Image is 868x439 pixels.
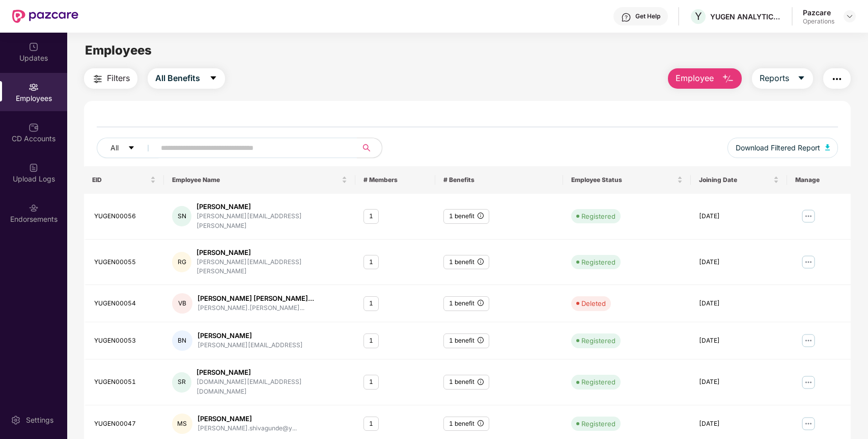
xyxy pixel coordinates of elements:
span: caret-down [797,74,805,83]
img: manageButton [800,416,817,432]
div: Settings [23,415,57,425]
button: Filters [84,68,137,89]
span: Employee Status [571,176,675,184]
span: EID [92,176,148,184]
div: [PERSON_NAME] [PERSON_NAME]... [198,294,314,303]
div: YUGEN00051 [94,377,156,387]
span: Y [695,10,702,22]
img: svg+xml;base64,PHN2ZyB4bWxucz0iaHR0cDovL3d3dy53My5vcmcvMjAwMC9zdmciIHdpZHRoPSIyNCIgaGVpZ2h0PSIyNC... [831,73,843,85]
div: [DATE] [699,336,778,346]
img: svg+xml;base64,PHN2ZyB4bWxucz0iaHR0cDovL3d3dy53My5vcmcvMjAwMC9zdmciIHhtbG5zOnhsaW5rPSJodHRwOi8vd3... [825,144,830,150]
span: caret-down [209,74,217,83]
div: [PERSON_NAME].shivagunde@y... [198,424,297,433]
div: [PERSON_NAME] [197,202,347,212]
div: 1 [363,296,379,311]
img: svg+xml;base64,PHN2ZyB4bWxucz0iaHR0cDovL3d3dy53My5vcmcvMjAwMC9zdmciIHdpZHRoPSIyNCIgaGVpZ2h0PSIyNC... [92,73,104,85]
div: 1 benefit [443,375,489,390]
div: [DOMAIN_NAME][EMAIL_ADDRESS][DOMAIN_NAME] [197,377,347,397]
div: [PERSON_NAME][EMAIL_ADDRESS][PERSON_NAME] [197,257,347,277]
div: YUGEN00056 [94,212,156,221]
th: EID [84,166,164,194]
div: YUGEN00055 [94,257,156,267]
img: svg+xml;base64,PHN2ZyBpZD0iSGVscC0zMngzMiIgeG1sbnM9Imh0dHA6Ly93d3cudzMub3JnLzIwMDAvc3ZnIiB3aWR0aD... [621,12,631,22]
img: manageButton [800,254,817,270]
img: svg+xml;base64,PHN2ZyB4bWxucz0iaHR0cDovL3d3dy53My5vcmcvMjAwMC9zdmciIHhtbG5zOnhsaW5rPSJodHRwOi8vd3... [722,73,734,85]
img: New Pazcare Logo [12,10,78,23]
div: 1 benefit [443,417,489,431]
img: svg+xml;base64,PHN2ZyBpZD0iU2V0dGluZy0yMHgyMCIgeG1sbnM9Imh0dHA6Ly93d3cudzMub3JnLzIwMDAvc3ZnIiB3aW... [11,415,21,425]
img: svg+xml;base64,PHN2ZyBpZD0iRHJvcGRvd24tMzJ4MzIiIHhtbG5zPSJodHRwOi8vd3d3LnczLm9yZy8yMDAwL3N2ZyIgd2... [846,12,854,20]
img: svg+xml;base64,PHN2ZyBpZD0iRW5kb3JzZW1lbnRzIiB4bWxucz0iaHR0cDovL3d3dy53My5vcmcvMjAwMC9zdmciIHdpZH... [29,203,39,213]
th: # Members [355,166,435,194]
div: BN [172,330,192,351]
div: 1 benefit [443,333,489,348]
div: SR [172,372,192,393]
div: Operations [803,17,834,25]
div: RG [172,252,192,272]
div: YUGEN ANALYTICS PRIVATE LIMITED [710,12,781,21]
div: Registered [581,335,615,346]
span: Employee [676,72,714,85]
th: Manage [787,166,851,194]
div: [PERSON_NAME][EMAIL_ADDRESS][PERSON_NAME] [197,212,347,231]
span: search [357,144,377,152]
img: manageButton [800,374,817,391]
th: Joining Date [691,166,787,194]
div: [DATE] [699,212,778,221]
div: YUGEN00047 [94,419,156,429]
div: Deleted [581,298,606,308]
img: svg+xml;base64,PHN2ZyBpZD0iQ0RfQWNjb3VudHMiIGRhdGEtbmFtZT0iQ0QgQWNjb3VudHMiIHhtbG5zPSJodHRwOi8vd3... [29,122,39,133]
span: All [110,142,119,153]
img: svg+xml;base64,PHN2ZyBpZD0iVXBsb2FkX0xvZ3MiIGRhdGEtbmFtZT0iVXBsb2FkIExvZ3MiIHhtbG5zPSJodHRwOi8vd3... [29,163,39,173]
img: svg+xml;base64,PHN2ZyBpZD0iVXBkYXRlZCIgeG1sbnM9Imh0dHA6Ly93d3cudzMub3JnLzIwMDAvc3ZnIiB3aWR0aD0iMj... [29,42,39,52]
div: Registered [581,257,615,267]
div: 1 benefit [443,209,489,224]
button: Reportscaret-down [752,68,813,89]
span: All Benefits [155,72,200,85]
button: search [357,138,382,158]
span: info-circle [478,420,484,426]
div: SN [172,206,192,226]
button: Download Filtered Report [727,138,838,158]
div: [DATE] [699,419,778,429]
span: Employee Name [172,176,340,184]
div: [DATE] [699,377,778,387]
div: [PERSON_NAME][EMAIL_ADDRESS] [198,341,303,350]
div: [DATE] [699,257,778,267]
span: Download Filtered Report [736,142,820,153]
div: YUGEN00054 [94,299,156,308]
div: [DATE] [699,299,778,308]
div: VB [172,293,192,314]
span: info-circle [478,259,484,265]
div: [PERSON_NAME] [198,414,297,424]
div: [PERSON_NAME] [198,331,303,341]
div: YUGEN00053 [94,336,156,346]
div: Pazcare [803,8,834,17]
div: Registered [581,211,615,221]
div: Registered [581,419,615,429]
img: manageButton [800,208,817,224]
span: info-circle [478,213,484,219]
button: Allcaret-down [97,138,159,158]
div: 1 benefit [443,255,489,270]
span: caret-down [128,144,135,152]
span: info-circle [478,300,484,306]
img: svg+xml;base64,PHN2ZyBpZD0iRW1wbG95ZWVzIiB4bWxucz0iaHR0cDovL3d3dy53My5vcmcvMjAwMC9zdmciIHdpZHRoPS... [29,82,39,92]
span: Reports [760,72,789,85]
div: 1 [363,417,379,431]
div: Get Help [635,12,660,20]
div: [PERSON_NAME] [197,368,347,377]
div: 1 [363,333,379,348]
th: Employee Status [563,166,691,194]
img: manageButton [800,332,817,349]
div: 1 [363,375,379,390]
span: Filters [107,72,130,85]
button: Employee [668,68,742,89]
span: Employees [85,43,152,58]
div: 1 [363,255,379,270]
th: # Benefits [435,166,563,194]
span: info-circle [478,337,484,343]
span: Joining Date [699,176,771,184]
div: [PERSON_NAME] [197,248,347,257]
div: MS [172,414,192,434]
